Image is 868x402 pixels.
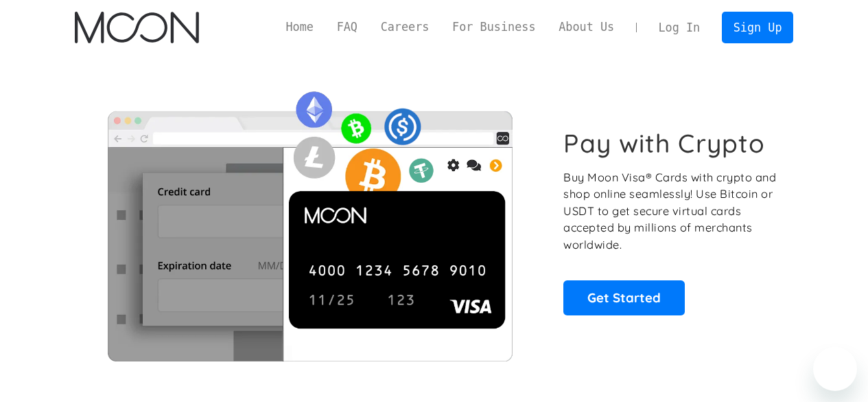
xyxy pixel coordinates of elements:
a: Home [274,19,325,36]
a: About Us [547,19,626,36]
a: Careers [369,19,441,36]
img: Moon Cards let you spend your crypto anywhere Visa is accepted. [75,82,545,361]
p: Buy Moon Visa® Cards with crypto and shop online seamlessly! Use Bitcoin or USDT to get secure vi... [563,169,778,254]
a: Get Started [563,280,685,315]
iframe: Knop om het berichtenvenster te openen [813,347,857,391]
a: home [75,12,199,43]
a: Sign Up [722,12,793,43]
img: Moon Logo [75,12,199,43]
a: FAQ [325,19,369,36]
a: For Business [441,19,547,36]
a: Log In [647,12,712,43]
h1: Pay with Crypto [563,128,765,159]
